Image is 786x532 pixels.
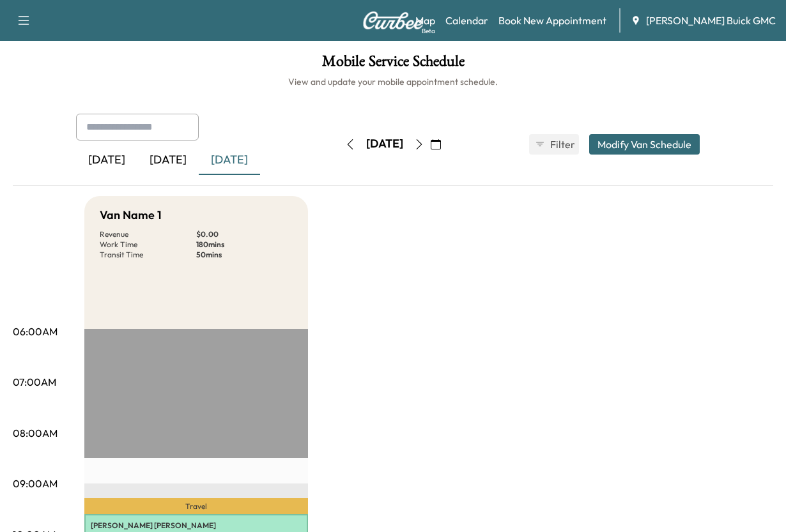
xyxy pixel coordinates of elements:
p: 50 mins [196,250,293,260]
h5: Van Name 1 [100,206,162,224]
p: 08:00AM [13,425,58,441]
p: 07:00AM [13,374,56,390]
p: Work Time [100,239,196,250]
button: Modify Van Schedule [589,134,700,155]
span: [PERSON_NAME] Buick GMC [646,13,776,28]
p: Travel [84,498,308,515]
img: Curbee Logo [362,11,424,29]
p: Revenue [100,229,196,239]
p: [PERSON_NAME] [PERSON_NAME] [91,521,302,531]
span: Filter [550,137,573,152]
p: 180 mins [196,239,293,250]
div: [DATE] [137,146,199,175]
a: Book New Appointment [498,13,606,28]
p: $ 0.00 [196,229,293,239]
h6: View and update your mobile appointment schedule. [13,75,773,88]
p: 06:00AM [13,324,58,339]
div: [DATE] [76,146,137,175]
div: [DATE] [366,136,403,152]
div: [DATE] [199,146,260,175]
a: Calendar [445,13,488,28]
p: Transit Time [100,250,196,260]
h1: Mobile Service Schedule [13,54,773,75]
a: MapBeta [415,13,435,28]
div: Beta [422,26,435,36]
p: 09:00AM [13,476,58,491]
button: Filter [529,134,579,155]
